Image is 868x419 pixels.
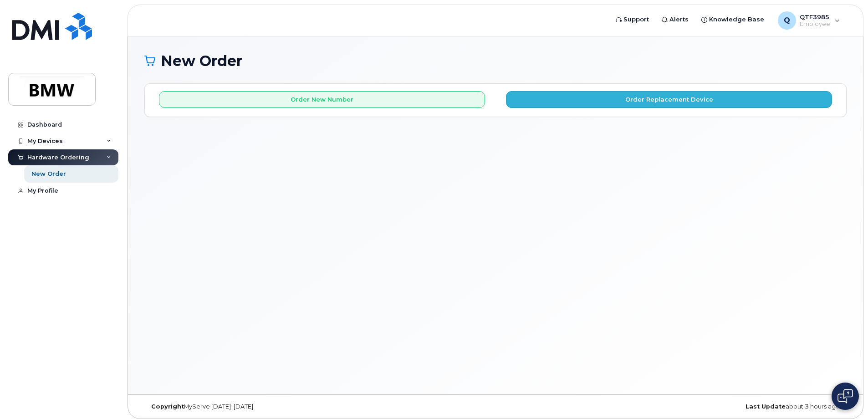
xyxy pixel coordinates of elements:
[151,403,184,410] strong: Copyright
[159,91,485,108] button: Order New Number
[837,389,853,404] img: Open chat
[613,403,847,410] div: about 3 hours ago
[144,403,378,410] div: MyServe [DATE]–[DATE]
[144,53,847,69] h1: New Order
[506,91,832,108] button: Order Replacement Device
[745,403,786,410] strong: Last Update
